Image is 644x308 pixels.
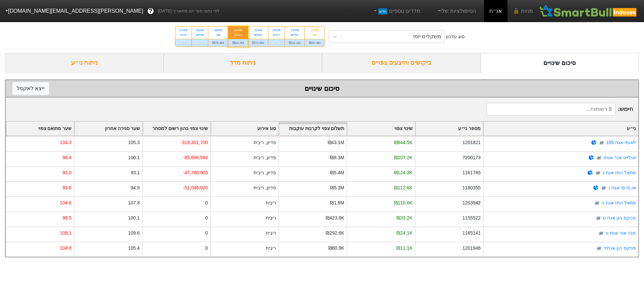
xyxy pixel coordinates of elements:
div: ₪80.9K [328,245,344,252]
div: 92.0 [62,169,71,176]
div: 105.4 [128,245,140,252]
div: 93.1 [130,169,140,176]
div: ₪1.6M [330,199,344,206]
div: Toggle SortBy [74,122,142,135]
div: 0 [205,199,208,206]
div: שלישי [196,33,204,37]
div: ₪112.6K [394,184,413,191]
div: ₪292.6K [326,230,344,237]
a: פתאל החז אגח ה [601,200,636,205]
div: 104.3 [60,139,71,146]
div: 109.6 [128,230,140,237]
div: ₪64.3M [228,39,248,47]
div: ₪33.2K [396,214,412,222]
div: ריבית [266,230,276,237]
a: מדדים נוספיםחדש [370,4,423,18]
img: SmartBull [538,4,639,18]
img: tase link [598,139,605,146]
div: ביקושים והיצעים צפויים [322,53,481,73]
div: פדיון, ריבית [254,184,276,191]
div: Toggle SortBy [484,122,638,135]
div: - [192,39,208,47]
div: Toggle SortBy [347,122,415,135]
div: -85,696,593 [183,154,208,161]
div: 19/08 [289,28,301,33]
div: ₪73.9M [248,39,268,47]
span: חדש [378,8,387,14]
div: 21/08 [252,28,264,33]
div: סוג עדכון [446,33,465,40]
img: tase link [595,170,601,176]
div: -51,046,020 [183,184,208,191]
a: פתאל החז אגח ג [602,170,636,175]
a: פניקס הון אגחיד [603,245,636,251]
div: 1180355 [463,184,481,191]
img: tase link [600,185,607,191]
div: 94.9 [130,184,140,191]
div: 109.1 [60,230,71,237]
div: - [268,39,284,47]
div: שני [212,33,224,37]
img: tase link [598,230,604,237]
div: 1201821 [463,139,481,146]
div: חמישי [252,33,264,37]
div: Toggle SortBy [143,122,210,135]
div: 0 [205,214,208,222]
div: 7200173 [463,154,481,161]
div: 0 [205,245,208,252]
div: 104.8 [60,245,71,252]
div: שלישי [289,33,301,37]
div: 25/08 [212,28,224,33]
div: 1201946 [463,245,481,252]
div: ריבית [266,199,276,206]
span: חיפוש : [487,103,633,116]
div: פדיון, ריבית [254,139,276,146]
div: 1161785 [463,169,481,176]
a: מגה אור אגח ט [605,230,636,236]
div: 1203942 [463,199,481,206]
div: ₪107.2K [394,154,413,161]
img: tase link [596,155,602,161]
div: סיכום שינויים [12,83,632,94]
div: 0 [205,230,208,237]
div: משקלים יומי [413,33,441,41]
img: tase link [596,245,602,252]
div: 24/08 [232,28,244,33]
div: -319,301,700 [180,139,208,146]
div: 18/08 [309,28,321,33]
div: סיכום שינויים [481,53,639,73]
div: ₪30.3M [305,39,325,47]
img: tase link [594,200,600,206]
div: 1155522 [463,214,481,222]
div: - [175,39,192,47]
div: 27/08 [179,28,187,33]
img: tase link [595,215,602,222]
div: פדיון, ריבית [254,154,276,161]
span: לפי נתוני סוף יום מתאריך [DATE] [158,8,219,14]
div: שני [309,33,321,37]
div: Toggle SortBy [211,122,278,135]
div: 26/08 [196,28,204,33]
div: 98.4 [62,154,71,161]
div: ₪43.1M [328,139,344,146]
button: ייצא לאקסל [12,82,49,95]
div: ריבית [266,214,276,222]
div: 20/08 [272,28,280,33]
div: פדיון, ריבית [254,169,276,176]
div: ₪124.3K [394,169,413,176]
input: 8 רשומות... [487,103,615,116]
div: ₪11.1K [396,245,412,252]
a: אנלייט אנר אגחו [603,155,636,160]
span: ? [149,7,152,16]
div: ניתוח ני״ע [5,53,164,73]
div: ₪5.4M [330,169,344,176]
div: 1165141 [463,230,481,237]
div: Toggle SortBy [6,122,74,135]
a: לאומי אגח 185 [606,140,636,145]
div: 100.1 [128,154,140,161]
div: 107.8 [128,199,140,206]
div: 93.6 [62,184,71,191]
div: ₪5.3M [330,184,344,191]
div: ריבית [266,245,276,252]
div: Toggle SortBy [416,122,483,135]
